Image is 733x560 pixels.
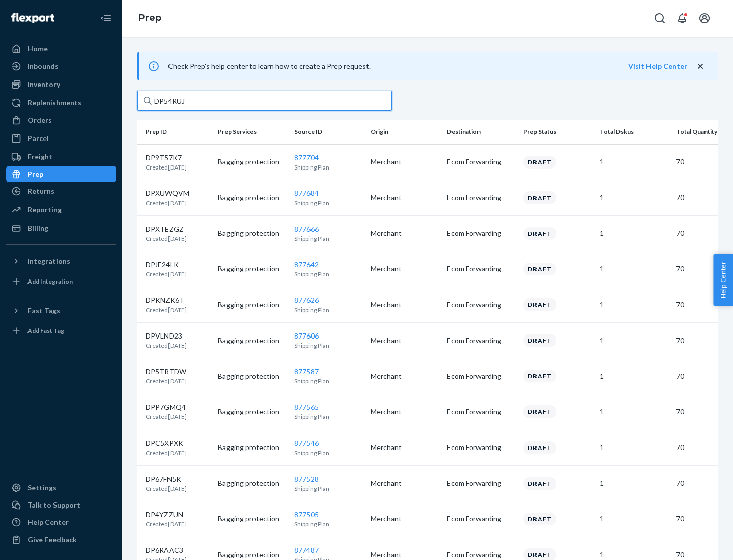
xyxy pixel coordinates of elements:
a: 877546 [294,439,319,447]
p: DPJE24LK [146,260,187,270]
a: 877626 [294,296,319,304]
p: Ecom Forwarding [447,264,515,274]
p: Merchant [371,478,439,488]
p: Ecom Forwarding [447,442,515,453]
span: Check Prep's help center to learn how to create a Prep request. [168,62,371,70]
div: Help Center [27,517,69,527]
a: 877704 [294,153,319,162]
p: DPC5XPXK [146,438,187,449]
p: Created [DATE] [146,199,189,207]
div: Draft [523,156,556,169]
a: Parcel [6,130,116,147]
p: Bagging protection [218,478,286,488]
a: Orders [6,112,116,128]
p: 1 [600,264,668,274]
p: Created [DATE] [146,484,187,493]
a: Prep [6,166,116,182]
div: Billing [27,223,48,233]
div: Orders [27,115,52,125]
p: Ecom Forwarding [447,371,515,381]
p: Created [DATE] [146,270,187,278]
p: Created [DATE] [146,449,187,457]
button: Visit Help Center [628,61,687,71]
th: Prep Status [519,120,596,144]
a: Home [6,41,116,57]
p: 1 [600,300,668,310]
div: Draft [523,191,556,204]
ol: breadcrumbs [130,4,170,33]
p: Merchant [371,300,439,310]
button: Open Search Box [650,8,670,29]
th: Prep Services [214,120,290,144]
p: Shipping Plan [294,305,362,314]
div: Returns [27,186,54,197]
div: Parcel [27,133,49,144]
p: 1 [600,478,668,488]
p: Ecom Forwarding [447,335,515,346]
p: DPVLND23 [146,331,187,341]
p: 1 [600,514,668,524]
a: 877587 [294,367,319,376]
p: Shipping Plan [294,199,362,207]
a: Billing [6,220,116,236]
p: Merchant [371,550,439,560]
p: Shipping Plan [294,484,362,493]
p: Shipping Plan [294,377,362,385]
p: Bagging protection [218,514,286,524]
p: DP9T57K7 [146,153,187,163]
a: Add Integration [6,273,116,290]
a: Inbounds [6,58,116,74]
a: 877565 [294,403,319,411]
p: Bagging protection [218,192,286,203]
button: Open account menu [694,8,715,29]
button: Give Feedback [6,531,116,548]
p: DPKNZK6T [146,295,187,305]
a: 877666 [294,225,319,233]
div: Talk to Support [27,500,80,510]
div: Draft [523,298,556,311]
p: 1 [600,550,668,560]
a: 877606 [294,331,319,340]
p: Created [DATE] [146,305,187,314]
div: Inbounds [27,61,59,71]
div: Home [27,44,48,54]
button: close [695,61,706,72]
button: Open notifications [672,8,692,29]
p: 1 [600,407,668,417]
p: Merchant [371,442,439,453]
p: Bagging protection [218,335,286,346]
button: Fast Tags [6,302,116,319]
p: Bagging protection [218,300,286,310]
p: Merchant [371,514,439,524]
p: Created [DATE] [146,520,187,528]
p: Merchant [371,371,439,381]
div: Draft [523,263,556,275]
div: Fast Tags [27,305,60,316]
p: Shipping Plan [294,520,362,528]
button: Integrations [6,253,116,269]
a: Returns [6,183,116,200]
p: Merchant [371,157,439,167]
p: 1 [600,157,668,167]
th: Origin [366,120,443,144]
div: Draft [523,370,556,382]
p: 1 [600,192,668,203]
p: Bagging protection [218,228,286,238]
a: Replenishments [6,95,116,111]
a: 877505 [294,510,319,519]
div: Integrations [27,256,70,266]
p: 1 [600,442,668,453]
th: Total Dskus [596,120,672,144]
p: Ecom Forwarding [447,550,515,560]
p: Ecom Forwarding [447,157,515,167]
p: Ecom Forwarding [447,407,515,417]
p: Ecom Forwarding [447,478,515,488]
p: 1 [600,228,668,238]
p: DPP7GMQ4 [146,402,187,412]
p: Shipping Plan [294,449,362,457]
div: Freight [27,152,52,162]
p: DP5TRTDW [146,367,187,377]
div: Give Feedback [27,535,77,545]
img: Flexport logo [11,13,54,23]
div: Settings [27,483,57,493]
